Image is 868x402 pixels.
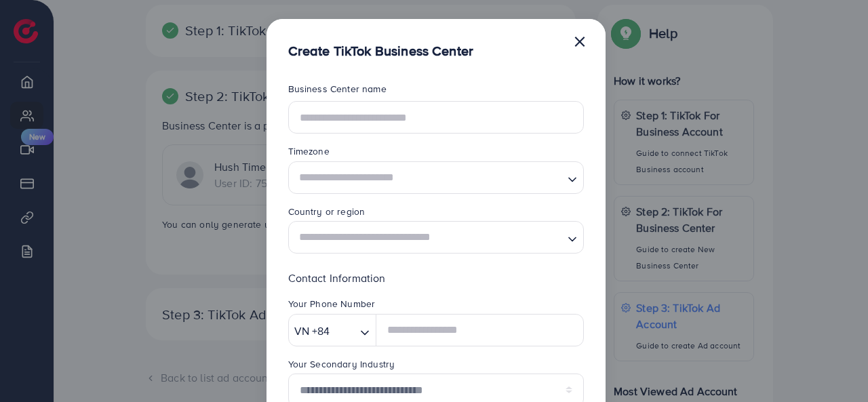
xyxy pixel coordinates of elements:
[288,161,584,194] div: Search for option
[294,165,562,190] input: Search for option
[288,314,377,346] div: Search for option
[294,321,309,341] span: VN
[312,321,330,341] span: +84
[288,82,584,101] legend: Business Center name
[288,357,395,371] label: Your Secondary Industry
[288,270,584,286] p: Contact Information
[573,27,587,54] button: Close
[288,41,474,60] h5: Create TikTok Business Center
[288,221,584,254] div: Search for option
[288,144,330,158] label: Timezone
[288,205,366,218] label: Country or region
[334,321,355,342] input: Search for option
[294,225,562,250] input: Search for option
[810,341,858,392] iframe: Chat
[288,297,376,310] label: Your Phone Number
